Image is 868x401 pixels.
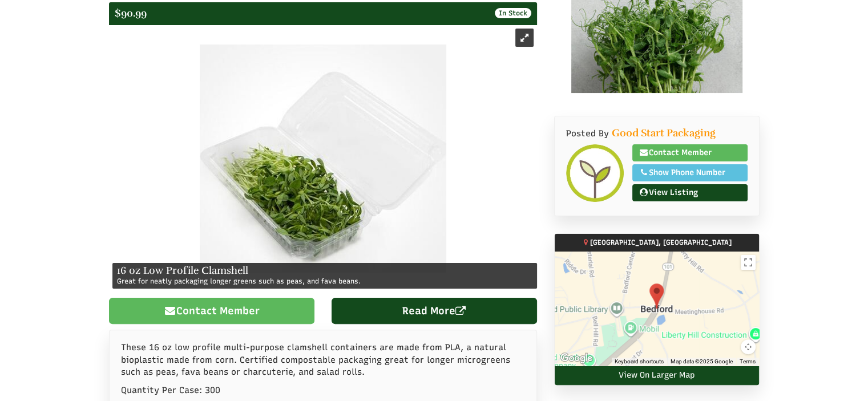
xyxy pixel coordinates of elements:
[632,144,748,161] a: Contact Member
[671,358,733,364] span: Map data ©2025 Google
[332,298,537,324] a: Read More
[112,263,537,289] div: Great for neatly packaging longer greens such as peas, and fava beans.
[566,128,609,140] p: Posted By
[121,384,525,396] p: Quantity Per Case: 300
[555,234,759,252] p: [GEOGRAPHIC_DATA], [GEOGRAPHIC_DATA]
[121,342,525,378] p: These 16 oz low profile multi-purpose clamshell containers are made from PLA, a natural bioplasti...
[558,351,595,366] img: Google
[558,351,595,366] a: Open this area in Google Maps (opens a new window)
[612,127,716,139] a: Good Start Packaging
[740,358,756,364] a: Terms (opens in new tab)
[115,7,147,19] span: $90.99
[117,265,532,277] h4: 16 oz Low Profile Clamshell
[200,44,446,273] img: 16 oz Low Profile Clamshell
[109,298,314,324] a: Contact Member
[566,144,624,202] img: Good Start Packaging
[741,339,756,354] button: Map camera controls
[555,366,759,385] a: View On Larger Map
[639,165,741,181] div: Show Phone Number
[615,358,664,366] button: Keyboard shortcuts
[741,255,756,270] button: Toggle fullscreen view
[495,8,531,18] span: In Stock
[632,184,748,201] a: View Listing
